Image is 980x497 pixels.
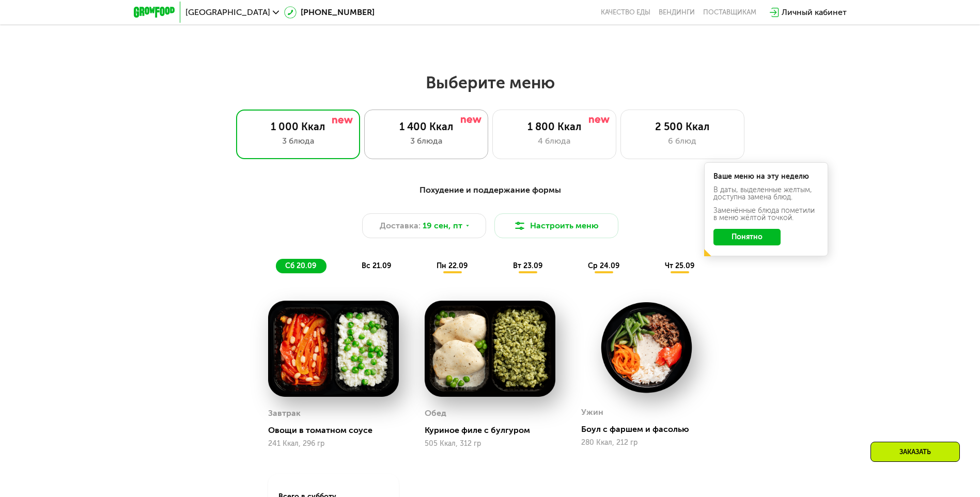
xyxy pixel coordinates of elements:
[513,261,542,270] span: вт 23.09
[284,6,375,19] a: [PHONE_NUMBER]
[503,120,605,133] div: 1 800 Ккал
[581,405,603,420] div: Ужин
[631,120,734,133] div: 2 500 Ккал
[703,8,756,17] div: поставщикам
[713,229,781,245] button: Понятно
[588,261,619,270] span: ср 24.09
[268,440,399,448] div: 241 Ккал, 296 гр
[375,135,477,147] div: 3 блюда
[268,425,407,436] div: Овощи в томатном соусе
[185,8,270,17] span: [GEOGRAPHIC_DATA]
[380,220,421,232] span: Доставка:
[713,173,819,180] div: Ваше меню на эту неделю
[247,135,349,147] div: 3 блюда
[184,184,796,197] div: Похудение и поддержание формы
[33,72,947,93] h2: Выберите меню
[713,207,819,222] div: Заменённые блюда пометили в меню жёлтой точкой.
[631,135,734,147] div: 6 блюд
[581,424,720,434] div: Боул с фаршем и фасолью
[375,120,477,133] div: 1 400 Ккал
[494,213,618,238] button: Настроить меню
[665,261,694,270] span: чт 25.09
[581,439,712,447] div: 280 Ккал, 212 гр
[437,261,468,270] span: пн 22.09
[425,440,555,448] div: 505 Ккал, 312 гр
[425,406,446,421] div: Обед
[503,135,605,147] div: 4 блюда
[870,442,960,462] div: Заказать
[713,187,819,201] div: В даты, выделенные желтым, доступна замена блюд.
[423,220,462,232] span: 19 сен, пт
[425,425,564,436] div: Куриное филе с булгуром
[362,261,391,270] span: вс 21.09
[285,261,316,270] span: сб 20.09
[782,6,847,19] div: Личный кабинет
[659,8,695,17] a: Вендинги
[268,406,301,421] div: Завтрак
[247,120,349,133] div: 1 000 Ккал
[601,8,650,17] a: Качество еды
